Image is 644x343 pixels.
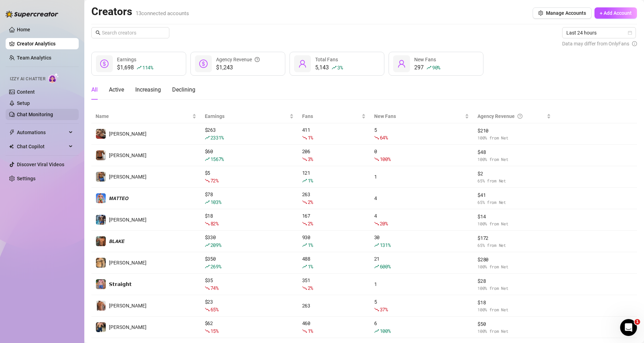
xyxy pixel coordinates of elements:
[199,60,208,68] span: dollar-circle
[96,215,106,225] img: Arthur
[96,279,106,289] img: 𝗦𝘁𝗿𝗮𝗶𝗴𝗵𝘁
[201,110,298,123] th: Earnings
[210,220,219,227] span: 82 %
[302,126,366,142] div: 411
[96,30,100,35] span: search
[255,56,260,63] span: question-circle
[374,148,469,163] div: 0
[205,157,210,162] span: rise
[302,243,307,248] span: rise
[374,112,463,120] span: New Fans
[100,60,109,68] span: dollar-circle
[477,112,545,120] div: Agency Revenue
[117,63,153,72] div: $1,698
[17,176,35,181] a: Settings
[374,194,469,202] div: 4
[109,195,128,201] span: 𝙈𝘼𝙏𝙏𝙀𝙊
[298,60,307,68] span: user
[17,162,64,167] a: Discover Viral Videos
[17,55,51,61] a: Team Analytics
[380,328,391,334] span: 100 %
[477,170,551,177] span: $ 2
[308,134,313,141] span: 1 %
[205,191,294,206] div: $ 78
[17,141,67,152] span: Chat Copilot
[210,306,219,313] span: 65 %
[142,64,153,71] span: 114 %
[205,243,210,248] span: rise
[374,157,379,162] span: fall
[374,173,469,181] div: 1
[298,110,370,123] th: Fans
[477,177,551,184] span: 65 % from Net
[96,112,191,120] span: Name
[96,322,106,332] img: Paul
[17,100,30,106] a: Setup
[96,258,106,268] img: 𝙅𝙊𝙀
[308,285,313,291] span: 2 %
[562,40,629,48] span: Data may differ from OnlyFans
[337,64,343,71] span: 3 %
[477,127,551,135] span: $ 210
[380,263,391,270] span: 600 %
[477,306,551,313] span: 100 % from Net
[302,112,360,120] span: Fans
[308,220,313,227] span: 2 %
[302,329,307,333] span: fall
[302,169,366,185] div: 121
[302,286,307,291] span: fall
[205,233,294,249] div: $ 330
[205,212,294,227] div: $ 18
[380,220,388,227] span: 20 %
[302,148,366,163] div: 206
[302,212,366,227] div: 167
[477,277,551,285] span: $ 28
[533,7,592,19] button: Manage Accounts
[205,178,210,183] span: fall
[48,73,59,83] img: AI Chatter
[308,177,313,184] span: 1 %
[477,135,551,141] span: 100 % from Net
[477,220,551,227] span: 100 % from Net
[91,5,189,18] h2: Creators
[477,299,551,306] span: $ 18
[477,148,551,156] span: $ 48
[96,193,106,203] img: 𝙈𝘼𝙏𝙏𝙀𝙊
[477,191,551,199] span: $ 41
[6,11,58,18] img: logo-BBDzfeDw.svg
[91,86,98,94] div: All
[136,10,189,17] span: 13 connected accounts
[374,264,379,269] span: rise
[109,260,147,266] span: [PERSON_NAME]
[96,301,106,311] img: Nathan
[302,276,366,292] div: 351
[374,243,379,248] span: rise
[380,134,388,141] span: 64 %
[302,319,366,335] div: 460
[91,110,201,123] th: Name
[374,135,379,140] span: fall
[109,324,147,330] span: [PERSON_NAME]
[538,11,543,15] span: setting
[374,221,379,226] span: fall
[308,199,313,205] span: 2 %
[477,328,551,335] span: 100 % from Net
[210,242,221,248] span: 209 %
[374,329,379,333] span: rise
[315,57,338,62] span: Total Fans
[109,131,147,137] span: [PERSON_NAME]
[414,63,440,72] div: 297
[205,286,210,291] span: fall
[210,328,219,334] span: 15 %
[210,285,219,291] span: 74 %
[477,156,551,163] span: 100 % from Net
[205,169,294,185] div: $ 5
[109,174,147,180] span: [PERSON_NAME]
[172,86,195,94] div: Declining
[374,126,469,142] div: 5
[374,307,379,312] span: fall
[302,255,366,270] div: 488
[477,213,551,220] span: $ 14
[477,320,551,328] span: $ 50
[302,157,307,162] span: fall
